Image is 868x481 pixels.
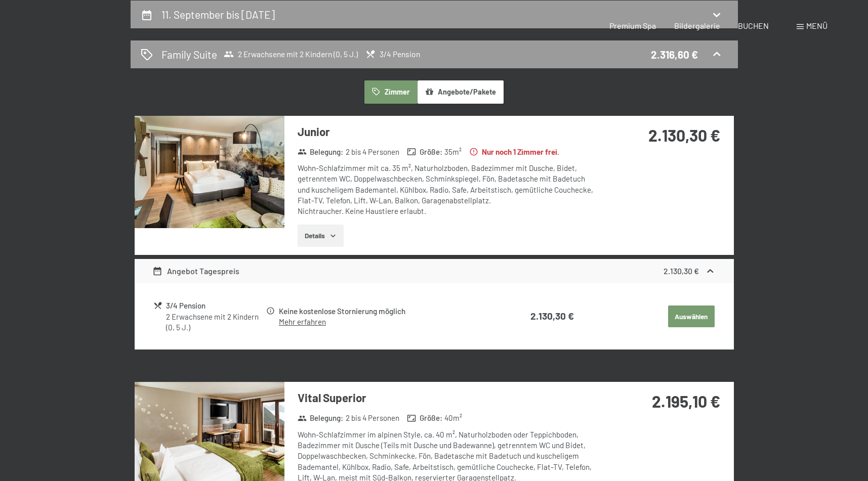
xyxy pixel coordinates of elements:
div: 2.316,60 € [651,47,698,62]
span: 3/4 Pension [365,49,420,59]
h2: Family Suite [161,47,217,62]
a: Bildergalerie [674,21,720,30]
span: 2 bis 4 Personen [346,147,399,157]
strong: Belegung : [298,147,344,157]
div: 2 Erwachsene mit 2 Kindern (0, 5 J.) [166,312,265,333]
a: Mehr erfahren [279,317,326,326]
span: Menü [806,21,828,30]
strong: Größe : [407,413,442,423]
button: Details [298,225,344,247]
button: Angebote/Pakete [418,80,504,104]
strong: 2.130,30 € [530,310,574,322]
strong: Belegung : [298,413,344,423]
a: BUCHEN [738,21,769,30]
h3: Vital Superior [298,390,599,406]
span: 40 m² [444,413,462,423]
strong: 2.130,30 € [664,266,699,276]
div: Angebot Tagespreis2.130,30 € [135,259,734,283]
span: 2 Erwachsene mit 2 Kindern (0, 5 J.) [224,49,358,59]
div: Wohn-Schlafzimmer mit ca. 35 m², Naturholzboden, Badezimmer mit Dusche, Bidet, getrenntem WC, Dop... [298,163,599,216]
h2: 11. September bis [DATE] [161,8,275,21]
div: 3/4 Pension [166,300,265,312]
img: mss_renderimg.php [135,116,284,228]
strong: 2.130,30 € [648,125,720,145]
div: Angebot Tagespreis [152,265,239,277]
div: Keine kostenlose Stornierung möglich [279,305,489,317]
button: Auswählen [668,305,715,328]
span: 35 m² [444,147,462,157]
h3: Junior [298,124,599,140]
span: 2 bis 4 Personen [346,413,399,423]
strong: Nur noch 1 Zimmer frei. [469,147,559,157]
strong: 2.195,10 € [652,391,720,411]
button: Zimmer [364,80,417,104]
a: Premium Spa [609,21,656,30]
strong: Größe : [407,147,442,157]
